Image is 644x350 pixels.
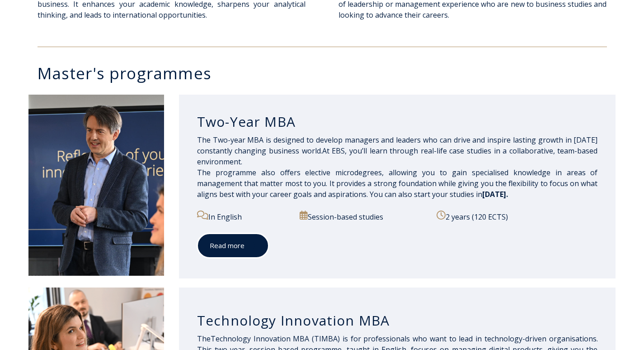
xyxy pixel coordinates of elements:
[197,312,598,329] h3: Technology Innovation MBA
[197,135,598,199] span: The Two-year MBA is designed to develop managers and leaders who can drive and inspire lasting gr...
[197,334,211,344] span: The
[38,65,616,81] h3: Master's programmes
[28,95,164,276] img: DSC_2098
[370,189,508,199] span: You can also start your studies in
[197,233,269,258] a: Read more
[482,189,508,199] span: [DATE].
[211,334,386,344] span: Technology Innovation M
[300,211,426,222] p: Session-based studies
[197,113,598,130] h3: Two-Year MBA
[300,334,386,344] span: BA (TIMBA) is for profes
[437,211,597,222] p: 2 years (120 ECTS)
[197,211,290,222] p: In English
